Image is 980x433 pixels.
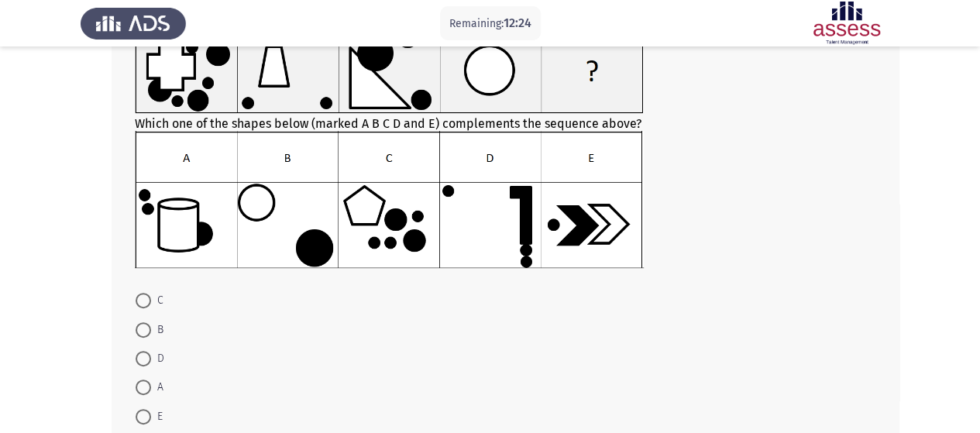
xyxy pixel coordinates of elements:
[135,26,644,113] img: UkFYYV8wODRfQSAucG5nMTY5MTMyNDIwODY1NA==.png
[135,26,876,271] div: Which one of the shapes below (marked A B C D and E) complements the sequence above?
[135,131,644,268] img: UkFYYV8wODRfQi5wbmcxNjkxMzI0MjIwMzM5.png
[151,378,163,397] span: A
[151,321,163,339] span: B
[81,2,186,45] img: Assess Talent Management logo
[449,14,531,33] p: Remaining:
[151,291,163,310] span: C
[794,2,899,45] img: Assessment logo of ASSESS Focus 4 Module Assessment (EN/AR) (Advanced - IB)
[504,15,531,30] span: 12:24
[151,349,164,368] span: D
[151,407,163,426] span: E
